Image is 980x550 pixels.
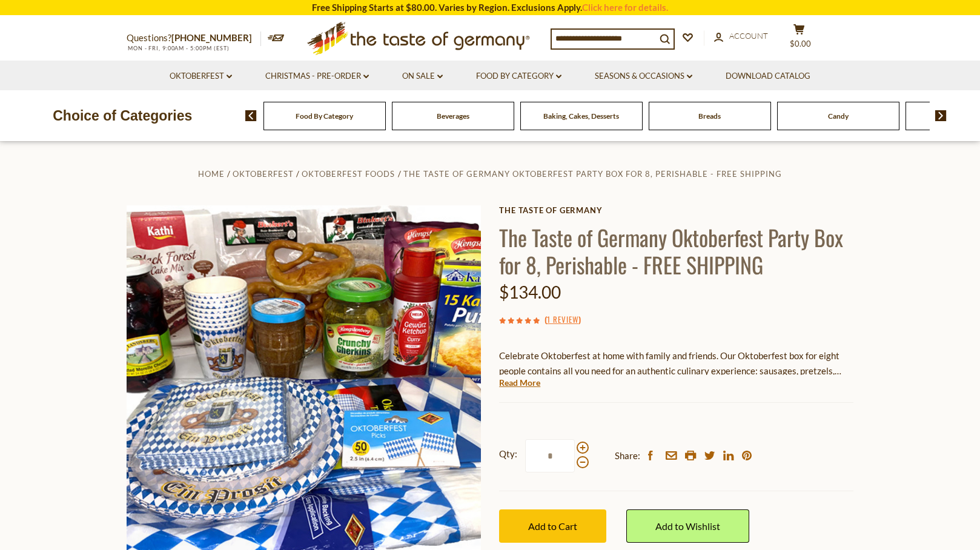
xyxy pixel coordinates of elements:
a: Beverages [437,111,469,121]
a: On Sale [402,70,443,83]
button: $0.00 [781,24,817,54]
a: Candy [828,111,849,121]
span: $134.00 [499,282,561,302]
p: Questions? [127,30,261,46]
a: Oktoberfest [233,169,294,179]
a: The Taste of Germany [499,205,853,215]
a: Food By Category [476,70,561,83]
a: Baking, Cakes, Desserts [543,111,619,121]
span: $0.00 [790,39,811,48]
a: Download Catalog [726,70,810,83]
a: [PHONE_NUMBER] [171,32,252,43]
span: ( ) [545,313,581,325]
h1: The Taste of Germany Oktoberfest Party Box for 8, Perishable - FREE SHIPPING [499,224,853,278]
a: Seasons & Occasions [595,70,692,83]
a: Oktoberfest [170,70,232,83]
span: Account [729,31,768,41]
span: MON - FRI, 9:00AM - 5:00PM (EST) [127,45,230,51]
a: Click here for details. [582,2,668,13]
a: Account [714,30,768,43]
a: 1 Review [547,313,578,326]
img: previous arrow [245,110,257,121]
a: Add to Wishlist [626,509,749,543]
span: Share: [615,448,640,463]
input: Qty: [525,439,575,472]
a: Read More [499,377,540,389]
a: Oktoberfest Foods [302,169,395,179]
a: Christmas - PRE-ORDER [265,70,369,83]
a: Breads [698,111,721,121]
a: Food By Category [296,111,353,121]
a: The Taste of Germany Oktoberfest Party Box for 8, Perishable - FREE SHIPPING [403,169,782,179]
strong: Qty: [499,446,517,462]
a: Home [198,169,225,179]
button: Add to Cart [499,509,606,543]
img: next arrow [935,110,947,121]
span: Add to Cart [528,520,577,532]
p: Celebrate Oktoberfest at home with family and friends. Our Oktoberfest box for eight people conta... [499,348,853,379]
